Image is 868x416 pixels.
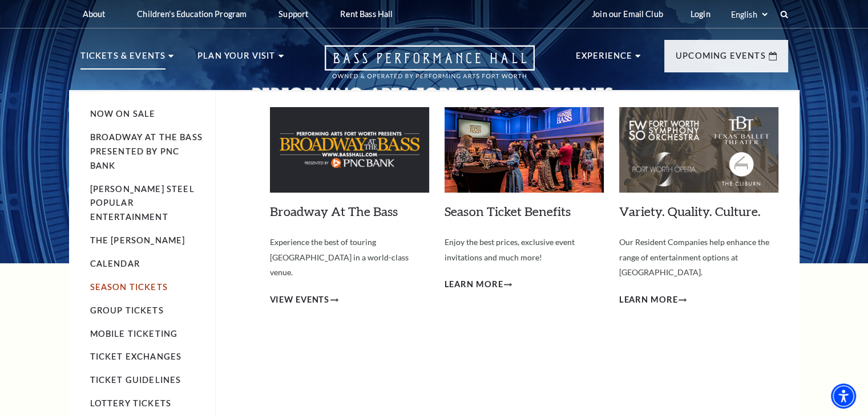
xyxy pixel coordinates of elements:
[83,9,106,19] p: About
[576,49,633,70] p: Experience
[80,49,166,70] p: Tickets & Events
[619,293,678,307] span: Learn More
[270,293,330,307] span: View Events
[90,109,156,119] a: Now On Sale
[90,132,203,170] a: Broadway At The Bass presented by PNC Bank
[284,45,576,90] a: Open this option
[270,107,429,193] img: Broadway At The Bass
[619,235,778,280] p: Our Resident Companies help enhance the range of entertainment options at [GEOGRAPHIC_DATA].
[137,9,247,19] p: Children's Education Program
[90,259,140,268] a: Calendar
[270,235,429,280] p: Experience the best of touring [GEOGRAPHIC_DATA] in a world-class venue.
[619,107,778,193] img: Variety. Quality. Culture.
[197,49,276,70] p: Plan Your Visit
[445,203,571,219] a: Season Ticket Benefits
[90,235,185,245] a: The [PERSON_NAME]
[90,375,181,385] a: Ticket Guidelines
[90,282,168,292] a: Season Tickets
[831,384,856,409] div: Accessibility Menu
[90,184,195,222] a: [PERSON_NAME] Steel Popular Entertainment
[90,305,164,315] a: Group Tickets
[270,203,398,219] a: Broadway At The Bass
[445,235,604,265] p: Enjoy the best prices, exclusive event invitations and much more!
[278,9,308,19] p: Support
[90,329,178,338] a: Mobile Ticketing
[445,107,604,193] img: Season Ticket Benefits
[340,9,393,19] p: Rent Bass Hall
[90,398,172,408] a: Lottery Tickets
[619,203,761,219] a: Variety. Quality. Culture.
[619,293,687,307] a: Learn More Variety. Quality. Culture.
[729,9,769,20] select: Select:
[90,352,182,361] a: Ticket Exchanges
[445,278,503,292] span: Learn More
[676,49,766,70] p: Upcoming Events
[445,278,512,292] a: Learn More Season Ticket Benefits
[270,293,339,307] a: View Events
